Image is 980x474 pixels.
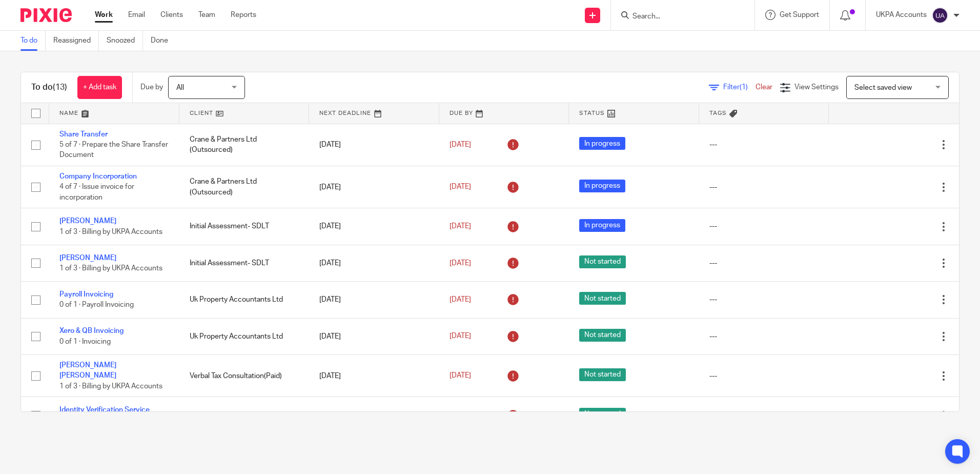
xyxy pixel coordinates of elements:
[95,10,113,20] a: Work
[179,282,310,318] td: Uk Property Accountants Ltd
[151,31,176,51] a: Done
[59,254,116,262] a: [PERSON_NAME]
[179,355,310,397] td: Verbal Tax Consultation(Paid)
[140,82,163,92] p: Due by
[77,76,122,99] a: + Add task
[179,124,310,166] td: Crane & Partners Ltd (Outsourced)
[31,82,67,93] h1: To do
[59,184,134,202] span: 4 of 7 · Issue invoice for incorporation
[309,124,439,166] td: [DATE]
[579,368,626,381] span: Not started
[59,228,162,235] span: 1 of 3 · Billing by UKPA Accounts
[21,8,72,22] img: Pixie
[309,397,439,433] td: [DATE]
[53,31,99,51] a: Reassigned
[309,166,439,208] td: [DATE]
[179,245,310,281] td: Initial Assessment- SDLT
[709,221,819,231] div: ---
[631,12,724,22] input: Search
[179,208,310,245] td: Initial Assessment- SDLT
[128,10,145,20] a: Email
[579,137,625,150] span: In progress
[450,260,471,267] span: [DATE]
[709,182,819,192] div: ---
[309,355,439,397] td: [DATE]
[579,180,625,192] span: In progress
[579,219,625,232] span: In progress
[179,166,310,208] td: Crane & Partners Ltd (Outsourced)
[179,318,310,354] td: Uk Property Accountants Ltd
[579,408,626,421] span: Not started
[450,184,471,191] span: [DATE]
[107,31,143,51] a: Snoozed
[59,383,162,390] span: 1 of 3 · Billing by UKPA Accounts
[709,410,819,420] div: ---
[579,255,626,268] span: Not started
[59,327,124,334] a: Xero & QB Invoicing
[160,10,183,20] a: Clients
[709,258,819,268] div: ---
[309,318,439,354] td: [DATE]
[854,84,912,91] span: Select saved view
[59,302,134,309] span: 0 of 1 · Payroll Invoicing
[579,292,626,305] span: Not started
[450,333,471,340] span: [DATE]
[309,282,439,318] td: [DATE]
[756,84,772,91] a: Clear
[723,84,756,91] span: Filter
[709,331,819,342] div: ---
[59,173,137,180] a: Company Incorporation
[309,245,439,281] td: [DATE]
[309,208,439,245] td: [DATE]
[179,397,310,433] td: [PERSON_NAME]
[450,141,471,148] span: [DATE]
[579,329,626,342] span: Not started
[59,406,150,413] a: Identity Verification Service
[59,338,111,345] span: 0 of 1 · Invoicing
[59,141,168,159] span: 5 of 7 · Prepare the Share Transfer Document
[231,10,256,20] a: Reports
[176,84,184,91] span: All
[450,296,471,303] span: [DATE]
[59,131,108,138] a: Share Transfer
[740,84,748,91] span: (1)
[450,372,471,380] span: [DATE]
[59,291,113,298] a: Payroll Invoicing
[794,84,839,91] span: View Settings
[53,83,67,91] span: (13)
[709,110,727,116] span: Tags
[932,7,948,24] img: svg%3E
[709,140,819,150] div: ---
[59,265,162,272] span: 1 of 3 · Billing by UKPA Accounts
[780,11,819,18] span: Get Support
[876,10,927,20] p: UKPA Accounts
[59,218,116,225] a: [PERSON_NAME]
[709,371,819,381] div: ---
[59,362,116,379] a: [PERSON_NAME] [PERSON_NAME]
[450,223,471,230] span: [DATE]
[709,294,819,305] div: ---
[198,10,215,20] a: Team
[21,31,46,51] a: To do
